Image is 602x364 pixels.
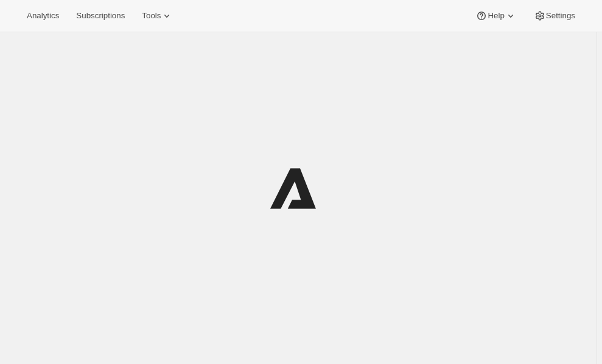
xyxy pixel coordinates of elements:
[69,7,132,24] button: Subscriptions
[142,11,161,21] span: Tools
[76,11,125,21] span: Subscriptions
[27,11,59,21] span: Analytics
[546,11,575,21] span: Settings
[488,11,504,21] span: Help
[19,7,66,24] button: Analytics
[468,7,523,24] button: Help
[527,7,583,24] button: Settings
[135,7,180,24] button: Tools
